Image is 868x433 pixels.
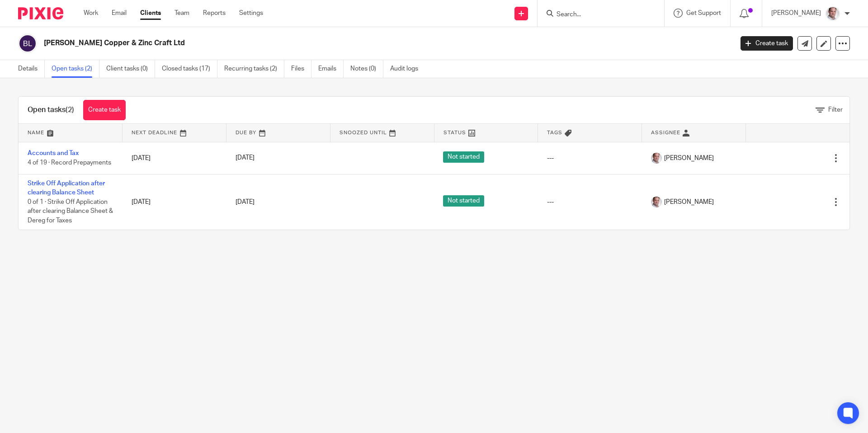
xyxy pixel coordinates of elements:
td: [DATE] [123,142,226,174]
a: Work [84,9,98,18]
a: Strike Off Application after clearing Balance Sheet [28,180,105,196]
a: Notes (0) [350,60,383,78]
a: Open tasks (2) [52,60,99,78]
a: Create task [741,36,793,51]
span: Filter [828,107,843,113]
h2: [PERSON_NAME] Copper & Zinc Craft Ltd [44,38,590,48]
a: Accounts and Tax [28,150,79,156]
a: Clients [140,9,161,18]
span: Get Support [686,10,721,16]
span: Tags [547,130,562,135]
span: Not started [443,195,484,207]
span: [DATE] [236,199,255,205]
a: Closed tasks (17) [162,60,217,78]
a: Reports [203,9,226,18]
span: Snoozed Until [340,130,387,135]
span: [DATE] [236,155,255,161]
span: (2) [66,106,74,113]
a: Create task [83,100,126,120]
span: Not started [443,151,484,163]
a: Settings [239,9,263,18]
a: Client tasks (0) [106,60,155,78]
input: Search [556,11,637,19]
div: --- [547,154,633,163]
a: Details [18,60,45,78]
img: svg%3E [18,34,37,53]
p: [PERSON_NAME] [771,9,821,18]
span: 0 of 1 · Strike Off Application after clearing Balance Sheet & Dereg for Taxes [28,199,113,224]
a: Audit logs [390,60,425,78]
img: Munro%20Partners-3202.jpg [826,6,840,21]
a: Files [291,60,311,78]
img: Munro%20Partners-3202.jpg [651,197,662,207]
a: Recurring tasks (2) [224,60,284,78]
td: [DATE] [123,174,226,230]
span: [PERSON_NAME] [664,198,714,207]
div: --- [547,198,633,207]
span: [PERSON_NAME] [664,154,714,163]
a: Team [175,9,189,18]
img: Munro%20Partners-3202.jpg [651,153,662,164]
a: Emails [318,60,344,78]
span: 4 of 19 · Record Prepayments [28,160,111,166]
a: Email [112,9,127,18]
img: Pixie [18,7,63,19]
span: Status [443,130,466,135]
h1: Open tasks [28,105,74,115]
